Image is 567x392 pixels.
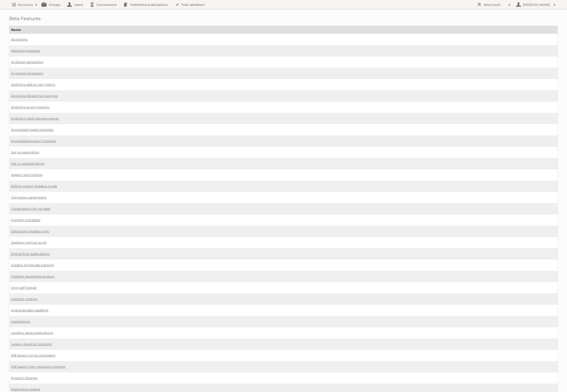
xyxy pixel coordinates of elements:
h2: Accounts [18,2,33,7]
h2: [PERSON_NAME] [522,2,551,7]
th: Name [9,26,558,34]
a: Annotated product hotspots [11,139,56,143]
a: Ab testing [11,37,28,42]
a: Analytics databricks querying [11,94,58,98]
a: Pdf export cmyk colorspace [11,353,55,357]
a: Disable amplitude tracking [11,263,54,267]
a: Data loom shadow sync [11,229,49,233]
a: Publication subset [11,387,40,391]
a: Analytics ecom tracking [11,105,49,109]
a: Campaign parameters [11,195,46,199]
a: Integrations [11,320,30,324]
a: Annotated media hotspots [11,128,53,132]
a: Landing page publications [11,331,53,335]
a: Legacy dynamic hotspots [11,342,52,346]
a: Absolute hotspots [11,49,40,53]
a: AI alttext generation [11,60,43,64]
h1: Beta Features [9,16,558,21]
a: Cloud search for rss feed [11,207,50,211]
a: Hotspot rotation [11,297,38,301]
a: Image borders padding [11,308,48,312]
a: Api no pagination [11,150,39,154]
h2: More tools [484,2,506,7]
a: Analytics track preview events [11,116,59,121]
a: Aspect ratio locking [11,173,43,177]
a: Product libraries [11,376,37,380]
a: Gtm self hosted [11,286,36,290]
a: Content metadata [11,218,40,222]
a: Analytics add to cart metric [11,83,55,87]
a: Billing system shadow mode [11,184,57,188]
a: Desktop vertical scroll [11,241,46,245]
a: Api v1 unlisted listing [11,162,44,166]
a: Fallback generated product [11,274,55,278]
a: AI image generation [11,71,43,75]
a: Digital first publications [11,252,49,256]
a: Pdf export high resolution images [11,365,65,369]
